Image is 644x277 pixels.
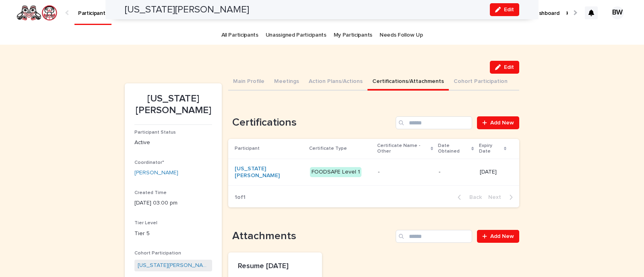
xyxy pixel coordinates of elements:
[269,74,304,91] button: Meetings
[16,5,58,21] img: rNyI97lYS1uoOg9yXW8k
[378,167,381,176] p: -
[134,229,212,238] p: Tier 5
[490,234,514,239] span: Add New
[611,6,624,19] div: BW
[504,64,514,70] span: Edit
[477,230,519,243] a: Add New
[238,262,312,271] p: Resume [DATE]
[334,26,372,45] a: My Participants
[451,194,485,201] button: Back
[266,26,326,45] a: Unassigned Participants
[396,116,472,129] input: Search
[396,230,472,243] input: Search
[380,26,423,45] a: Needs Follow Up
[134,160,164,165] span: Coordinator*
[134,130,176,135] span: Participant Status
[485,194,519,201] button: Next
[134,190,167,195] span: Created Time
[490,61,519,74] button: Edit
[134,251,181,256] span: Cohort Participation
[310,167,361,177] div: FOODSAFE Level 1
[228,74,269,91] button: Main Profile
[228,116,392,129] h1: Certifications
[367,74,449,91] button: Certifications/Attachments
[228,159,519,186] tr: [US_STATE][PERSON_NAME] FOODSAFE Level 1-- -[DATE]
[228,230,392,243] h1: Attachments
[134,221,157,225] span: Tier Level
[235,165,303,179] a: [US_STATE][PERSON_NAME]
[134,93,212,116] p: [US_STATE][PERSON_NAME]
[477,116,519,129] a: Add New
[464,194,482,200] span: Back
[377,141,429,156] p: Certificate Name - Other
[228,188,252,207] p: 1 of 1
[134,169,178,177] a: [PERSON_NAME]
[488,194,506,200] span: Next
[449,74,512,91] button: Cohort Participation
[438,141,469,156] p: Date Obtained
[479,141,502,156] p: Expiry Date
[490,120,514,126] span: Add New
[138,261,209,270] a: [US_STATE][PERSON_NAME] - SPP- [DATE]
[304,74,367,91] button: Action Plans/Actions
[134,138,212,147] p: Active
[309,144,347,153] p: Certificate Type
[235,144,260,153] p: Participant
[221,26,258,45] a: All Participants
[439,169,473,176] p: -
[480,169,507,176] p: [DATE]
[134,199,212,207] p: [DATE] 03:00 pm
